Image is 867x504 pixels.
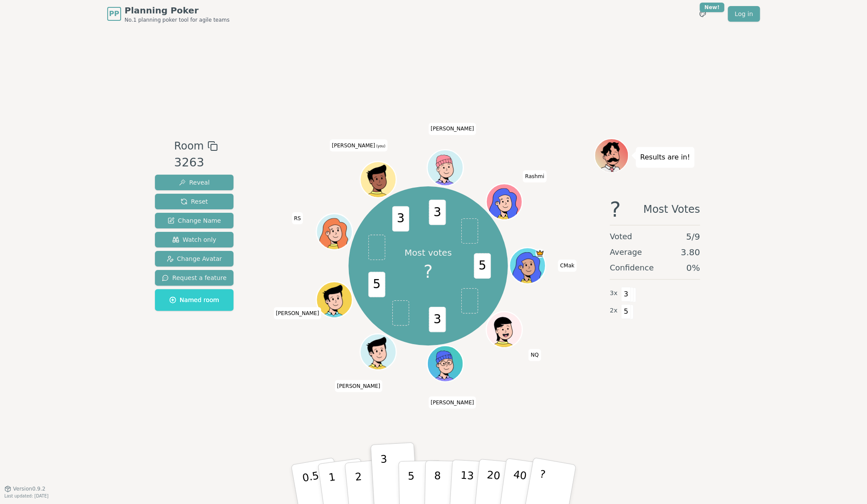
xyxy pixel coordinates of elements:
[429,200,446,225] span: 3
[162,273,227,282] span: Request a feature
[274,307,322,319] span: Click to change your name
[155,194,233,209] button: Reset
[610,289,617,298] span: 3 x
[361,163,395,197] button: Click to change your avatar
[167,216,221,225] span: Change Name
[686,262,700,274] span: 0 %
[155,289,233,311] button: Named room
[610,231,632,243] span: Voted
[404,247,452,259] p: Most votes
[179,178,210,187] span: Reveal
[125,4,230,16] span: Planning Poker
[375,144,385,148] span: (you)
[643,199,700,220] span: Most Votes
[155,213,233,228] button: Change Name
[155,270,233,286] button: Request a feature
[428,123,476,135] span: Click to change your name
[155,232,233,247] button: Watch only
[424,259,433,285] span: ?
[368,272,385,297] span: 5
[181,197,208,206] span: Reset
[174,138,204,154] span: Room
[107,4,230,23] a: PPPlanning PokerNo.1 planning poker tool for agile teams
[167,254,222,263] span: Change Avatar
[558,260,576,272] span: Click to change your name
[335,380,382,392] span: Click to change your name
[13,485,46,492] span: Version 0.9.2
[474,253,491,279] span: 5
[380,453,390,500] p: 3
[428,397,476,409] span: Click to change your name
[610,306,617,315] span: 2 x
[125,16,230,23] span: No.1 planning poker tool for agile teams
[392,206,409,232] span: 3
[523,170,546,182] span: Click to change your name
[610,246,642,258] span: Average
[109,9,119,19] span: PP
[610,199,621,220] span: ?
[169,296,219,304] span: Named room
[429,307,446,332] span: 3
[4,485,46,492] button: Version0.9.2
[155,175,233,190] button: Reveal
[529,349,541,361] span: Click to change your name
[621,287,631,302] span: 3
[292,212,303,224] span: Click to change your name
[330,140,388,152] span: Click to change your name
[695,6,710,22] button: New!
[700,3,724,12] div: New!
[535,249,545,258] span: CMak is the host
[610,262,654,274] span: Confidence
[174,154,217,172] div: 3263
[686,231,700,243] span: 5 / 9
[172,235,217,244] span: Watch only
[728,6,760,22] a: Log in
[4,494,49,498] span: Last updated: [DATE]
[640,151,690,163] p: Results are in!
[680,246,700,258] span: 3.80
[155,251,233,267] button: Change Avatar
[621,304,631,319] span: 5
